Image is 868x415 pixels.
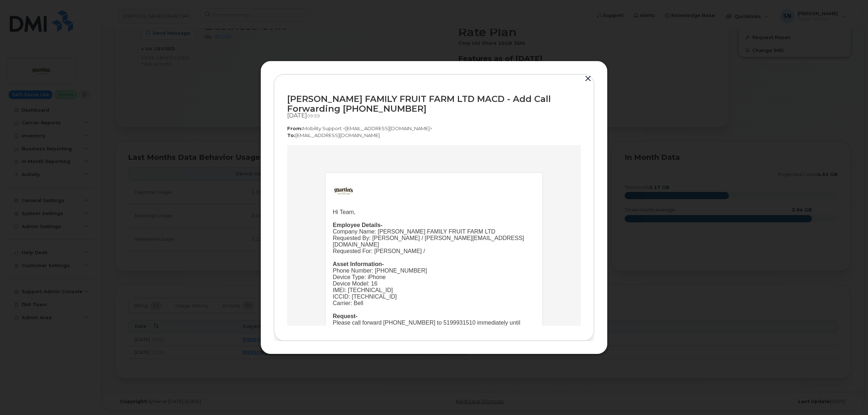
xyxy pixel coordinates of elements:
[46,35,67,57] img: email_martins_family_fruit_farm_logo.jpg
[287,94,581,114] div: [PERSON_NAME] FAMILY FRUIT FARM LTD MACD - Add Call Forwarding [PHONE_NUMBER]
[46,175,248,181] div: Please call forward [PHONE_NUMBER] to 5199931510 immediately until
[287,132,581,139] p: [EMAIL_ADDRESS][DOMAIN_NAME]
[46,116,248,123] div: Asset Information-
[46,168,248,175] div: Request-
[287,125,303,131] strong: From:
[46,64,248,70] div: Hi Team,
[307,113,320,119] span: 09:59
[46,77,248,84] div: Employee Details-
[46,84,248,110] div: Company Name: [PERSON_NAME] FAMILY FRUIT FARM LTD Requested By: [PERSON_NAME] / [PERSON_NAME][EMA...
[287,112,581,119] div: [DATE]
[287,125,581,132] p: Mobility Support <[EMAIL_ADDRESS][DOMAIN_NAME]>
[46,123,248,162] div: Phone Number: [PHONE_NUMBER] Device Type: iPhone Device Model: 16 IMEI: [TECHNICAL_ID] ICCID: [TE...
[287,132,295,138] strong: To:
